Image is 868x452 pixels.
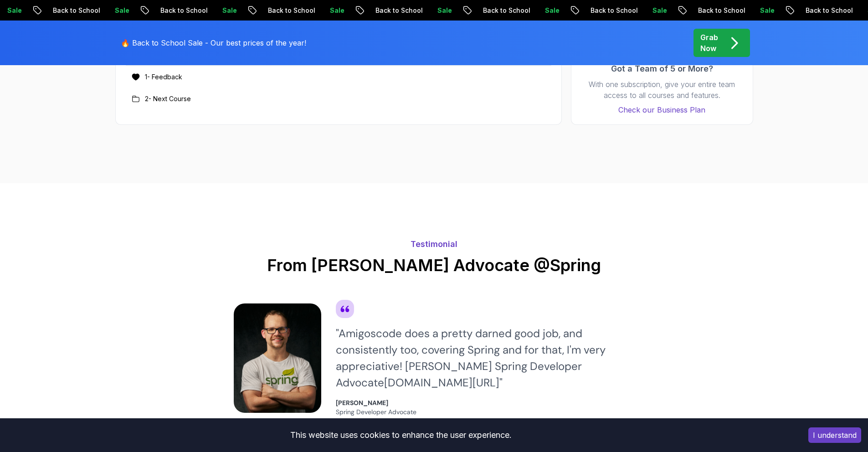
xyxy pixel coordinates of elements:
p: Back to School [149,6,211,15]
p: Sale [319,6,348,15]
p: Back to School [257,6,319,15]
p: Back to School [687,6,749,15]
div: This website uses cookies to enhance the user experience. [7,425,795,445]
a: [DOMAIN_NAME][URL] [384,375,499,390]
img: testimonial image [234,303,321,413]
h2: From [PERSON_NAME] Advocate @Spring [234,256,635,274]
p: Back to School [472,6,534,15]
p: 🔥 Back to School Sale - Our best prices of the year! [121,37,306,48]
p: Back to School [42,6,104,15]
h3: Got a Team of 5 or More? [580,62,744,75]
span: Spring Developer Advocate [336,408,416,416]
a: Check our Business Plan [580,104,744,115]
h3: 2 - Next Course [145,94,191,103]
p: With one subscription, give your entire team access to all courses and features. [580,79,744,101]
p: Grab Now [700,32,718,54]
strong: [PERSON_NAME] [336,399,388,407]
a: [PERSON_NAME] Spring Developer Advocate [336,398,416,416]
p: Sale [534,6,563,15]
p: Sale [211,6,241,15]
button: Accept cookies [808,427,861,443]
p: Sale [426,6,456,15]
p: Sale [642,6,671,15]
p: Back to School [795,6,857,15]
p: Sale [749,6,778,15]
p: Testimonial [234,238,635,251]
div: " Amigoscode does a pretty darned good job, and consistently too, covering Spring and for that, I... [336,325,635,391]
p: Sale [104,6,133,15]
h3: 1 - Feedback [145,72,182,82]
p: Back to School [365,6,426,15]
p: Back to School [580,6,642,15]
